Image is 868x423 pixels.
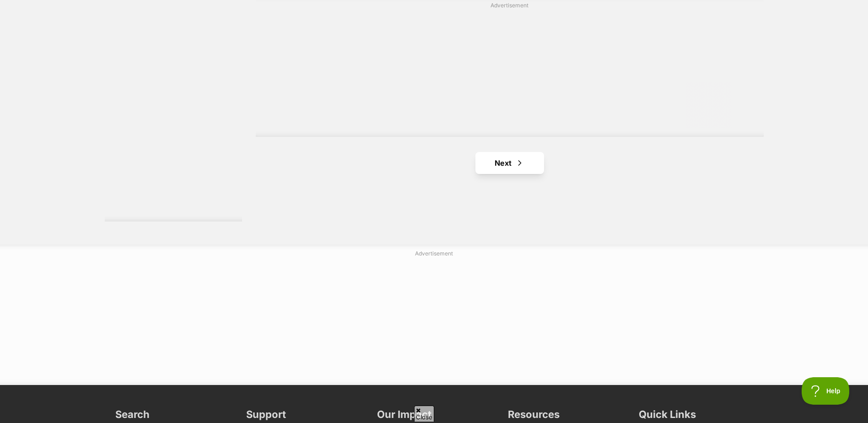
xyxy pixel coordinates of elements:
[256,152,764,174] nav: Pagination
[212,261,656,376] iframe: Advertisement
[802,377,850,405] iframe: Help Scout Beacon - Open
[414,406,434,422] span: Close
[288,13,732,128] iframe: Advertisement
[475,152,544,174] a: Next page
